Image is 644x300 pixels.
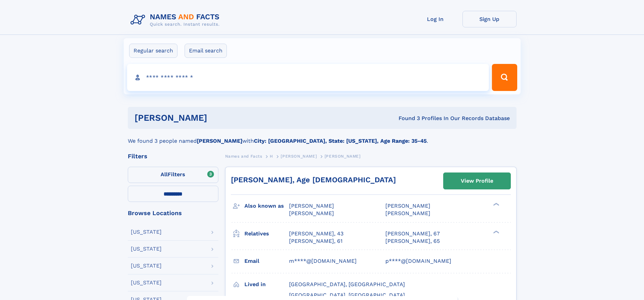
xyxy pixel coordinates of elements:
[131,229,162,235] div: [US_STATE]
[244,279,289,290] h3: Lived in
[289,203,334,209] span: [PERSON_NAME]
[128,210,218,216] div: Browse Locations
[289,210,334,216] span: [PERSON_NAME]
[303,115,510,122] div: Found 3 Profiles In Our Records Database
[462,11,517,27] a: Sign Up
[244,200,289,212] h3: Also known as
[129,44,177,58] label: Regular search
[225,152,262,160] a: Names and Facts
[289,237,342,245] a: [PERSON_NAME], 61
[231,176,396,184] a: [PERSON_NAME], Age [DEMOGRAPHIC_DATA]
[492,230,500,234] div: ❯
[244,255,289,267] h3: Email
[128,167,218,183] label: Filters
[281,152,317,160] a: [PERSON_NAME]
[385,237,440,245] a: [PERSON_NAME], 65
[131,280,162,285] div: [US_STATE]
[325,154,361,159] span: [PERSON_NAME]
[270,152,273,160] a: H
[127,64,489,91] input: search input
[385,230,440,237] a: [PERSON_NAME], 67
[492,64,517,91] button: Search Button
[444,173,510,189] a: View Profile
[254,138,427,144] b: City: [GEOGRAPHIC_DATA], State: [US_STATE], Age Range: 35-45
[385,210,430,216] span: [PERSON_NAME]
[281,154,317,159] span: [PERSON_NAME]
[385,203,430,209] span: [PERSON_NAME]
[131,246,162,252] div: [US_STATE]
[135,114,303,122] h1: [PERSON_NAME]
[128,129,517,145] div: We found 3 people named with .
[408,11,462,27] a: Log In
[289,230,343,237] a: [PERSON_NAME], 43
[128,11,225,29] img: Logo Names and Facts
[492,202,500,207] div: ❯
[197,138,242,144] b: [PERSON_NAME]
[270,154,273,159] span: H
[161,171,168,178] span: All
[131,263,162,269] div: [US_STATE]
[289,281,405,287] span: [GEOGRAPHIC_DATA], [GEOGRAPHIC_DATA]
[289,292,405,298] span: [GEOGRAPHIC_DATA], [GEOGRAPHIC_DATA]
[461,173,493,189] div: View Profile
[185,44,227,58] label: Email search
[128,153,218,159] div: Filters
[244,228,289,239] h3: Relatives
